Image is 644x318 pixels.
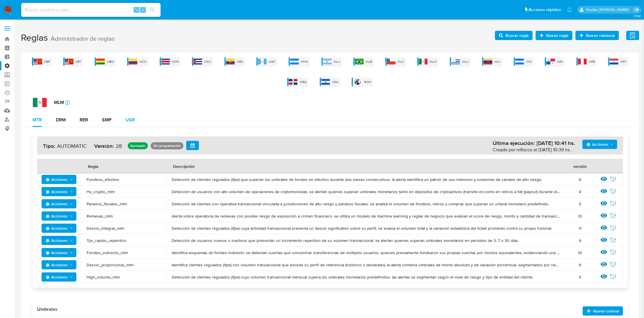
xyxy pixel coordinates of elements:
a: Notificaciones [567,7,572,12]
button: search-icon [146,6,158,14]
p: yenifer.pena@mercadolibre.com [586,7,632,12]
span: ⌥ [134,7,139,12]
input: Buscar usuario o caso... [21,6,161,14]
span: s [142,7,144,12]
span: Accesos rápidos [529,7,561,13]
a: Salir [634,7,640,13]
